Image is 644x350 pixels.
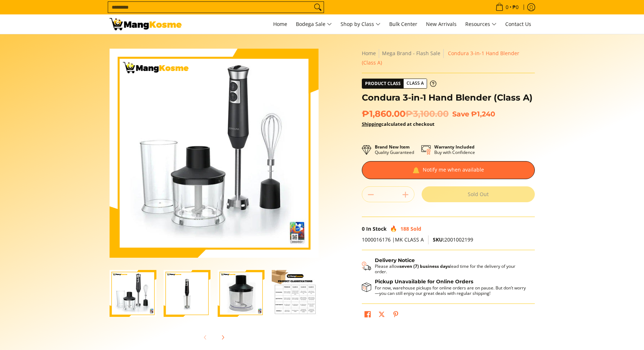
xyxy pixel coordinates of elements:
span: SKU: [433,236,444,243]
span: Class A [404,79,427,88]
a: Pin on Pinterest [391,309,401,322]
span: Contact Us [505,21,531,27]
a: Home [270,14,291,34]
a: Post on X [377,309,387,322]
p: Buy with Confidence [434,144,475,155]
a: Mega Brand - Flash Sale [382,50,440,57]
p: For now, warehouse pickups for online orders are on pause. But don’t worry—you can still enjoy ou... [375,285,528,296]
button: Search [312,2,324,13]
span: Bodega Sale [296,20,332,29]
span: Sold [410,225,421,232]
button: Next [215,329,231,345]
h1: Condura 3-in-1 Hand Blender (Class A) [362,92,535,103]
span: 188 [400,225,409,232]
p: Quality Guaranteed [375,144,414,155]
span: ₱0 [511,5,520,10]
a: Shop by Class [337,14,384,34]
nav: Breadcrumbs [362,49,535,67]
strong: Delivery Notice [375,257,415,263]
a: Share on Facebook [363,309,373,322]
img: condura-hand-blender-front-body-view-mang-kosme [218,270,265,317]
nav: Main Menu [189,14,535,34]
strong: calculated at checkout [362,121,435,127]
a: Bulk Center [386,14,421,34]
span: Home [273,21,287,27]
a: Home [362,50,376,57]
a: Resources [462,14,500,34]
a: Shipping [362,121,381,127]
del: ₱3,100.00 [405,108,449,119]
span: Resources [465,20,497,29]
span: Product Class [362,79,404,88]
span: Save [452,110,469,118]
span: ₱1,860.00 [362,108,449,119]
a: New Arrivals [422,14,460,34]
a: Contact Us [502,14,535,34]
span: • [493,3,521,11]
span: In Stock [366,225,387,232]
strong: seven (7) business days [400,263,450,269]
span: ₱1,240 [471,110,495,118]
span: 0 [362,225,365,232]
span: Bulk Center [389,21,417,27]
img: condura-hand-blender-front-full-what's-in-the-box-view-mang-kosme [110,49,319,258]
strong: Pickup Unavailable for Online Orders [375,278,473,285]
strong: Brand New Item [375,144,410,150]
a: Product Class Class A [362,79,436,89]
img: Condura 3-in-1 Hand Blender - Pamasko Sale l Mang Kosme [110,18,182,30]
p: Please allow lead time for the delivery of your order. [375,263,528,274]
span: 0 [505,5,510,10]
img: condura-hand-blender-front-full-what's-in-the-box-view-mang-kosme [110,270,156,317]
span: Condura 3-in-1 Hand Blender (Class A) [362,50,519,66]
span: 2001002199 [433,236,473,243]
span: Shop by Class [341,20,381,29]
strong: Warranty Included [434,144,475,150]
button: Shipping & Delivery [362,257,528,275]
a: Bodega Sale [292,14,336,34]
span: 1000016176 |MK CLASS A [362,236,424,243]
img: Condura 3-in-1 Hand Blender (Class A)-2 [164,270,210,317]
span: New Arrivals [426,21,457,27]
img: Condura 3-in-1 Hand Blender (Class A)-4 [272,270,319,317]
